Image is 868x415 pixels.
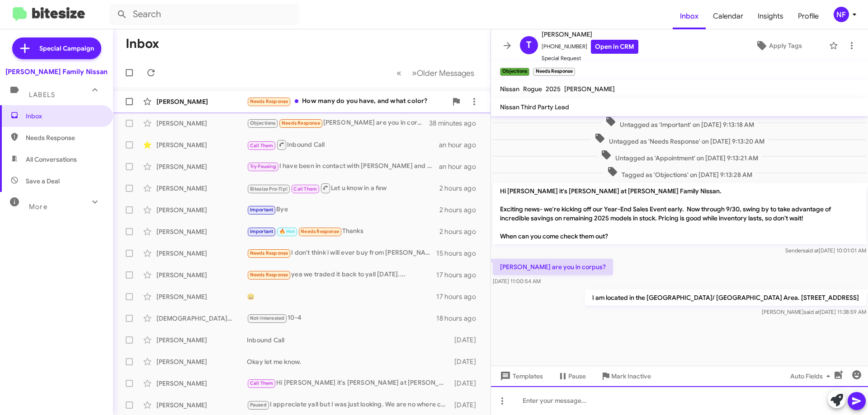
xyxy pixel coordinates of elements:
div: NF [834,7,849,22]
div: 18 hours ago [436,314,483,323]
span: [PERSON_NAME] [DATE] 11:38:59 AM [762,308,866,315]
button: Auto Fields [783,368,841,384]
a: Special Campaign [12,37,101,59]
div: yea we traded it back to yall [DATE].... [247,270,436,280]
div: 17 hours ago [436,270,483,280]
span: Bitesize Pro-Tip! [250,186,288,192]
span: Needs Response [282,120,320,126]
div: an hour ago [439,140,483,149]
span: All Conversations [26,155,77,164]
span: Call Them [250,380,274,386]
span: Untagged as 'Important' on [DATE] 9:13:18 AM [602,116,758,129]
div: [PERSON_NAME] [156,292,247,301]
div: [PERSON_NAME] [156,401,247,410]
span: Older Messages [417,68,474,78]
div: [DATE] [450,401,483,410]
nav: Page navigation example [392,64,480,82]
div: I don't think i will ever buy from [PERSON_NAME] Family Nissan again. I just had a general bad ex... [247,248,436,258]
span: Tagged as 'Objections' on [DATE] 9:13:28 AM [604,166,756,179]
span: « [396,67,401,79]
small: Needs Response [533,68,575,76]
button: Templates [491,368,550,384]
span: 2025 [546,85,561,93]
div: 2 hours ago [439,227,483,236]
div: Let u know in a few [247,182,439,194]
span: T [526,38,532,52]
p: [PERSON_NAME] are you in corpus? [493,259,613,275]
span: Inbox [26,112,103,121]
span: [PERSON_NAME] [564,85,615,93]
a: Inbox [673,3,706,29]
span: [PERSON_NAME] [542,29,638,40]
span: Nissan Third Party Lead [500,103,569,111]
div: 15 hours ago [436,249,483,258]
span: Untagged as 'Appointment' on [DATE] 9:13:21 AM [597,149,762,163]
h1: Inbox [126,37,159,51]
div: [PERSON_NAME] Family Nissan [5,67,108,76]
button: Next [406,64,480,82]
div: Inbound Call [247,139,439,150]
div: [PERSON_NAME] [156,140,247,149]
span: said at [804,308,820,315]
div: How many do you have, and what color? [247,96,447,107]
div: [PERSON_NAME] [156,227,247,236]
div: an hour ago [439,162,483,171]
button: Mark Inactive [593,368,658,384]
div: [PERSON_NAME] [156,379,247,388]
div: 17 hours ago [436,292,483,301]
span: Call Them [250,143,274,149]
a: Insights [750,3,791,29]
span: Needs Response [250,98,288,104]
span: Auto Fields [790,368,834,384]
div: Bye [247,205,439,215]
a: Calendar [706,3,750,29]
span: Special Campaign [39,44,94,53]
p: I am located in the [GEOGRAPHIC_DATA]/ [GEOGRAPHIC_DATA] Area. [STREET_ADDRESS] [585,289,866,306]
div: 2 hours ago [439,205,483,214]
button: Pause [550,368,593,384]
span: Apply Tags [769,37,802,54]
button: NF [826,7,858,22]
span: [PHONE_NUMBER] [542,40,638,54]
div: 38 minutes ago [429,119,483,128]
a: Open in CRM [591,40,638,54]
div: I appreciate yall but I was just looking. We are no where close to get a car right now. [247,400,450,410]
span: Labels [29,91,55,99]
span: More [29,203,47,211]
div: [DATE] [450,336,483,345]
div: Inbound Call [247,336,450,345]
span: Paused [250,402,267,408]
button: Previous [391,64,407,82]
div: 😄 [247,292,436,301]
div: Okay let me know. [247,357,450,366]
div: [PERSON_NAME] [156,97,247,106]
a: Profile [791,3,826,29]
span: Call Them [293,186,317,192]
span: Important [250,228,274,234]
span: Special Request [542,54,638,63]
span: Pause [568,368,586,384]
span: said at [803,247,819,254]
span: Needs Response [250,272,288,278]
div: [PERSON_NAME] [156,205,247,214]
div: [PERSON_NAME] [156,119,247,128]
p: Hi [PERSON_NAME] it's [PERSON_NAME] at [PERSON_NAME] Family Nissan. Exciting news- we're kicking ... [493,183,866,244]
div: Thanks [247,226,439,237]
span: [DATE] 11:00:54 AM [493,278,541,284]
span: Save a Deal [26,177,60,186]
span: 🔥 Hot [279,228,295,234]
span: Mark Inactive [611,368,651,384]
span: Templates [498,368,543,384]
small: Objections [500,68,529,76]
input: Search [109,4,299,25]
span: Rogue [523,85,542,93]
span: Needs Response [250,250,288,256]
div: [PERSON_NAME] [156,162,247,171]
span: Objections [250,120,276,126]
div: 2 hours ago [439,184,483,193]
div: [PERSON_NAME] [156,336,247,345]
span: Sender [DATE] 10:01:01 AM [785,247,866,254]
